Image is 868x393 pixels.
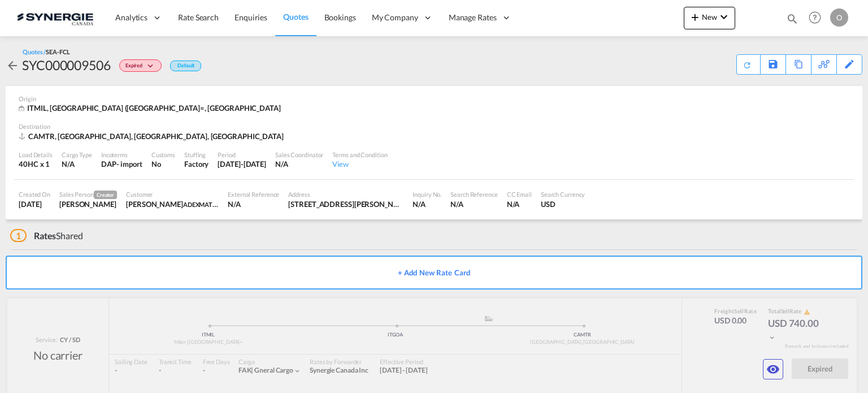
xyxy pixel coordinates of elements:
[688,10,702,24] md-icon: icon-plus 400-fg
[22,56,111,74] div: SYC000009506
[19,159,53,169] div: 40HC x 1
[178,12,219,22] span: Rate Search
[449,12,497,23] span: Manage Rates
[59,190,117,199] div: Sales Person
[805,8,830,28] div: Help
[125,62,145,73] span: Expired
[151,150,175,159] div: Customs
[413,190,441,198] div: Inquiry No.
[450,190,497,198] div: Search Reference
[101,150,142,159] div: Incoterms
[94,191,117,199] span: Creator
[184,159,209,169] div: Factory Stuffing
[19,199,50,209] div: 16 Mar 2025
[228,190,279,198] div: External Reference
[183,200,275,209] span: ADEXMAT [GEOGRAPHIC_DATA]
[743,55,754,70] div: Quote PDF is not available at this time
[283,12,308,21] span: Quotes
[46,48,70,55] span: SEA-FCL
[288,199,403,209] div: 7911 Marco Polo, Montrea, QC, H1E 1NB
[324,12,356,22] span: Bookings
[332,150,387,159] div: Terms and Condition
[19,131,287,141] div: CAMTR, Montreal, QC, Americas
[6,256,862,290] button: + Add New Rate Card
[10,229,27,242] span: 1
[684,7,735,29] button: icon-plus 400-fgNewicon-chevron-down
[111,56,164,74] div: Change Status Here
[17,5,93,31] img: 1f56c880d42311ef80fc7dca854c8e59.png
[786,12,798,25] md-icon: icon-magnify
[126,190,219,198] div: Customer
[766,362,780,376] md-icon: icon-eye
[151,159,175,169] div: No
[10,230,83,242] div: Shared
[507,199,532,209] div: N/A
[372,12,418,23] span: My Company
[830,8,848,27] div: O
[19,190,50,198] div: Created On
[34,230,57,241] span: Rates
[62,150,92,159] div: Cargo Type
[786,12,798,29] div: icon-magnify
[145,63,159,70] md-icon: icon-chevron-down
[228,199,279,209] div: N/A
[288,190,403,198] div: Address
[6,59,19,72] md-icon: icon-arrow-left
[27,103,281,113] span: ITMIL, [GEOGRAPHIC_DATA] ([GEOGRAPHIC_DATA]=, [GEOGRAPHIC_DATA]
[115,12,147,23] span: Analytics
[413,199,441,209] div: N/A
[805,8,824,27] span: Help
[19,103,284,114] div: ITMIL, Milan (Milano=, Asia Pacific
[23,47,70,56] div: Quotes /SEA-FCL
[101,159,116,169] div: DAP
[59,199,117,209] div: Daniel Dico
[332,159,387,169] div: View
[763,359,783,379] button: icon-eye
[126,199,219,209] div: William Carfagnini
[119,59,162,72] div: Change Status Here
[218,150,266,159] div: Period
[184,150,209,159] div: Stuffing
[541,190,585,198] div: Search Currency
[507,190,532,198] div: CC Email
[275,159,323,169] div: N/A
[116,159,142,169] div: - import
[62,159,92,169] div: N/A
[170,61,201,71] div: Default
[541,199,585,209] div: USD
[761,55,785,74] div: Save As Template
[218,159,266,169] div: 31 Mar 2025
[275,150,323,159] div: Sales Coordinator
[235,12,267,22] span: Enquiries
[19,150,53,159] div: Load Details
[19,122,849,131] div: Destination
[717,10,731,24] md-icon: icon-chevron-down
[19,94,849,103] div: Origin
[743,60,752,70] md-icon: icon-refresh
[6,56,22,74] div: icon-arrow-left
[688,12,731,21] span: New
[450,199,497,209] div: N/A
